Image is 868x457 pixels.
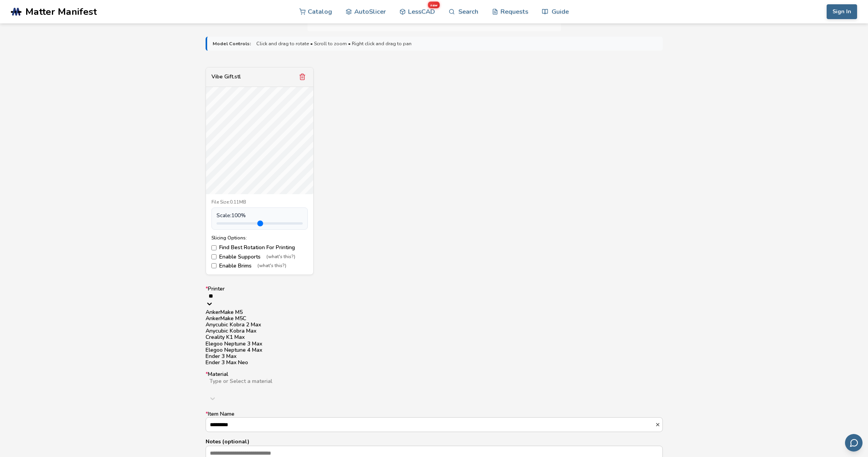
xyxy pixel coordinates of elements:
button: Send feedback via email [845,434,863,452]
div: AnkerMake M5C [206,315,663,322]
button: Sign In [827,4,857,19]
div: Creality K1 Max [206,334,663,340]
div: Type or Select a material [209,378,659,384]
p: Notes (optional) [206,438,663,446]
span: (what's this?) [257,263,286,269]
label: Find Best Rotation For Printing [211,244,308,251]
input: Enable Brims(what's this?) [211,263,217,268]
div: AnkerMake M5 [206,309,663,315]
strong: Model Controls: [213,41,251,46]
div: Elegoo Neptune 3 Max [206,341,663,347]
span: Scale: 100 % [217,213,246,219]
button: Remove model [297,71,308,82]
input: *PrinterAnkerMake M5AnkerMake M5CAnycubic Kobra 2 MaxAnycubic Kobra MaxCreality K1 MaxElegoo Nept... [209,293,660,299]
label: Printer [206,286,663,366]
div: Vibe Gift.stl [211,74,241,80]
input: Enable Supports(what's this?) [211,254,217,259]
span: new [428,2,439,8]
button: *Item Name [655,422,662,427]
span: (what's this?) [266,254,295,260]
label: Enable Brims [211,263,308,269]
div: Ender 3 Max [206,353,663,360]
input: Find Best Rotation For Printing [211,245,217,250]
span: Matter Manifest [25,6,97,17]
div: Anycubic Kobra 2 Max [206,322,663,328]
div: File Size: 0.11MB [211,200,308,205]
input: *MaterialType or Select a material [209,384,456,391]
label: Material [206,371,663,406]
div: Ender 3 Max Neo [206,360,663,366]
div: Slicing Options: [211,235,308,241]
input: *Item Name [206,418,655,432]
div: Anycubic Kobra Max [206,328,663,334]
label: Enable Supports [211,254,308,260]
div: Elegoo Neptune 4 Max [206,347,663,353]
span: Click and drag to rotate • Scroll to zoom • Right click and drag to pan [256,41,412,46]
label: Item Name [206,411,663,432]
